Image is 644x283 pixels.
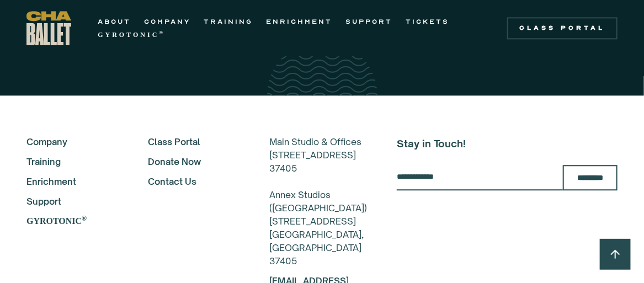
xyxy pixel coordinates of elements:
strong: GYROTONIC [98,31,159,39]
a: SUPPORT [345,15,392,28]
a: GYROTONIC® [98,28,165,41]
a: Support [26,195,118,208]
a: Class Portal [507,17,618,39]
form: Email Form [397,165,618,190]
h5: Stay in Touch! [397,135,618,152]
div: Class Portal [514,24,611,33]
a: TICKETS [406,15,449,28]
a: Donate Now [148,155,239,168]
sup: ® [82,215,87,222]
a: TRAINING [204,15,253,28]
a: Class Portal [148,135,239,148]
strong: GYROTONIC [26,216,82,226]
a: Training [26,155,118,168]
a: COMPANY [144,15,190,28]
div: Main Studio & Offices [STREET_ADDRESS] 37405 Annex Studios ([GEOGRAPHIC_DATA]) [STREET_ADDRESS] [... [269,135,367,268]
a: Contact Us [148,175,239,188]
sup: ® [159,30,165,35]
a: home [26,11,71,45]
a: Enrichment [26,175,118,188]
a: GYROTONIC® [26,215,118,228]
a: ABOUT [98,15,131,28]
a: Company [26,135,118,148]
a: ENRICHMENT [266,15,332,28]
